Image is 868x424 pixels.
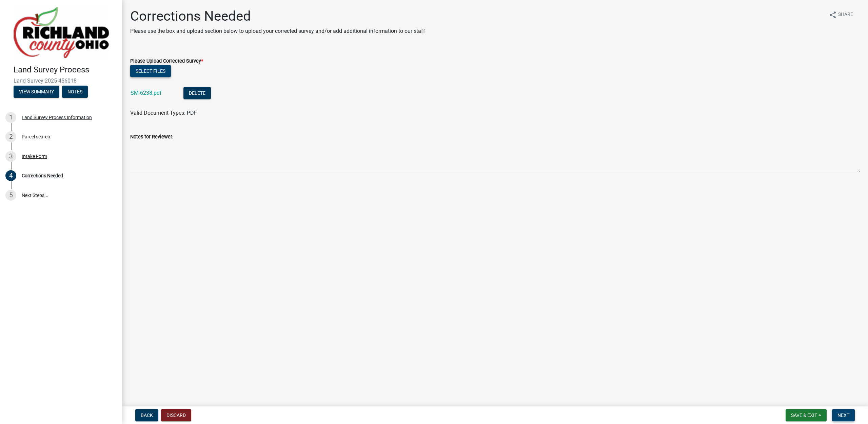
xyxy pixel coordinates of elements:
[183,90,211,97] wm-modal-confirm: Delete Document
[832,409,855,421] button: Next
[22,154,47,159] div: Intake Form
[14,89,59,95] wm-modal-confirm: Summary
[22,134,50,139] div: Parcel search
[141,412,153,418] span: Back
[14,7,109,58] img: Richland County, Ohio
[823,8,859,21] button: shareShare
[161,409,191,421] button: Discard
[62,89,88,95] wm-modal-confirm: Notes
[62,86,88,98] button: Notes
[837,412,849,418] span: Next
[14,77,108,84] span: Land Survey-2025-456018
[130,59,203,64] label: Please Upload Corrected Survey
[5,112,16,123] div: 1
[14,65,117,75] h4: Land Survey Process
[838,11,853,19] span: Share
[5,170,16,181] div: 4
[22,173,63,178] div: Corrections Needed
[130,135,173,139] label: Notes for Reviewer:
[130,27,425,35] p: Please use the box and upload section below to upload your corrected survey and/or add additional...
[22,115,92,120] div: Land Survey Process Information
[791,412,817,418] span: Save & Exit
[131,90,162,96] a: SM-6238.pdf
[130,65,171,77] button: Select files
[5,131,16,142] div: 2
[130,8,425,24] h1: Corrections Needed
[5,151,16,162] div: 3
[130,110,197,116] span: Valid Document Types: PDF
[786,409,827,421] button: Save & Exit
[135,409,158,421] button: Back
[829,11,837,19] i: share
[183,87,211,99] button: Delete
[5,190,16,201] div: 5
[14,86,59,98] button: View Summary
